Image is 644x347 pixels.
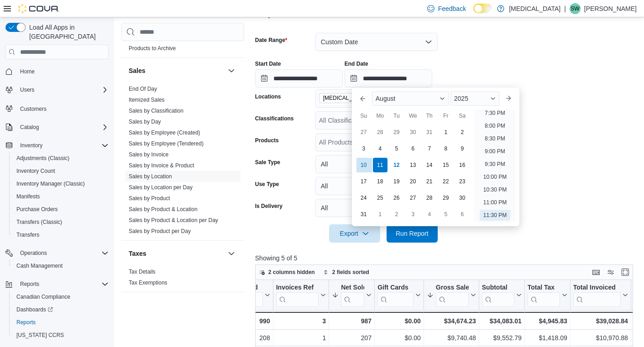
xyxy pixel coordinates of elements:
div: day-10 [356,158,371,172]
span: Washington CCRS [13,330,109,341]
span: Inventory [16,140,109,151]
button: Taxes [129,249,224,258]
button: Users [2,83,112,96]
a: Adjustments (Classic) [13,153,73,164]
button: Sales [129,66,224,75]
div: day-30 [406,125,420,140]
span: Tax Details [129,268,156,275]
div: Sales [121,83,244,240]
h3: Sales [129,66,146,75]
div: 987 [332,316,372,326]
div: August, 2025 [356,124,471,223]
div: day-19 [389,174,404,189]
span: Dashboards [13,304,109,315]
a: Sales by Classification [129,108,183,114]
p: | [564,3,566,14]
div: day-28 [373,125,387,140]
button: Gross Sales [427,284,476,307]
div: day-22 [439,174,453,189]
button: Catalog [16,122,42,133]
span: Transfers [16,231,39,238]
span: Reports [16,319,36,326]
span: Inventory Count [16,167,55,175]
span: Inventory Manager (Classic) [16,180,85,187]
span: Sales by Invoice [129,151,168,158]
button: Inventory Manager (Classic) [9,177,112,190]
a: Cash Management [13,260,66,271]
div: Invoices Sold [216,284,262,292]
a: Sales by Location per Day [129,184,193,191]
span: Purchase Orders [16,206,58,213]
span: 2 fields sorted [332,269,369,276]
li: 10:30 PM [480,184,510,195]
button: Next month [501,91,516,106]
button: All [315,199,438,217]
span: Inventory Manager (Classic) [13,178,109,189]
span: SW [571,3,579,14]
div: day-4 [422,207,437,222]
button: Invoices Ref [276,284,325,307]
span: Sales by Location [129,173,172,180]
div: day-9 [455,141,470,156]
div: day-21 [422,174,437,189]
span: Run Report [396,229,429,238]
button: Net Sold [332,284,372,307]
div: We [406,109,420,123]
a: Sales by Product per Day [129,228,191,234]
button: Reports [16,279,43,290]
button: Customers [2,102,112,115]
button: Display options [605,267,616,278]
button: Total Tax [528,284,567,307]
span: Sales by Product & Location per Day [129,217,218,224]
div: Fr [439,109,453,123]
button: Export [329,224,380,243]
span: Operations [20,249,47,257]
span: [US_STATE] CCRS [16,331,64,339]
div: Net Sold [341,284,364,292]
div: Total Tax [528,284,560,292]
li: 8:30 PM [481,133,509,144]
button: Transfers [9,228,112,241]
li: 10:00 PM [480,171,510,182]
span: Purchase Orders [13,204,109,215]
div: Invoices Sold [216,284,262,307]
span: Sales by Day [129,118,161,125]
a: End Of Day [129,86,157,92]
a: Reports [13,317,39,328]
span: Cash Management [16,262,63,269]
a: Sales by Product & Location [129,206,198,212]
label: Use Type [255,181,279,188]
div: Subtotal [482,284,514,292]
a: Home [16,66,38,77]
button: Inventory Count [9,165,112,177]
span: Sales by Classification [129,107,183,114]
span: Sales by Employee (Tendered) [129,140,204,147]
div: Products [121,32,244,57]
button: Taxes [226,248,237,259]
span: Itemized Sales [129,96,165,104]
span: Reports [20,280,39,288]
span: Adjustments (Classic) [13,153,109,164]
div: Sa [455,109,470,123]
div: Th [422,109,437,123]
div: day-12 [389,158,404,172]
span: Catalog [16,122,109,133]
span: Adjustments (Classic) [16,155,69,162]
button: Catalog [2,121,112,134]
div: day-13 [406,158,420,172]
li: 11:30 PM [480,210,510,221]
p: Showing 5 of 5 [255,254,637,263]
button: Reports [9,316,112,329]
div: day-8 [439,141,453,156]
span: Home [16,66,109,77]
label: Start Date [255,60,281,67]
a: Manifests [13,191,43,202]
span: Cash Management [13,260,109,271]
div: day-1 [373,207,387,222]
div: day-1 [439,125,453,140]
a: Inventory Manager (Classic) [13,178,89,189]
div: Tu [389,109,404,123]
div: day-17 [356,174,371,189]
div: day-14 [422,158,437,172]
div: day-3 [356,141,371,156]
